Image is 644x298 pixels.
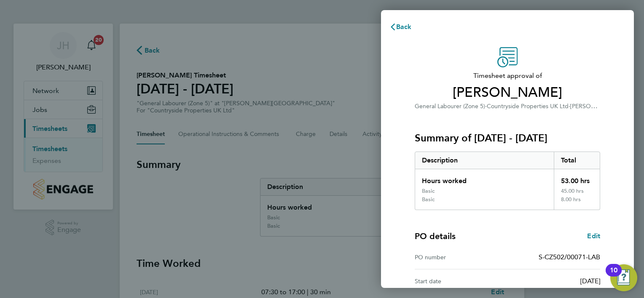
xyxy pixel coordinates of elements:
div: Hours worked [415,169,554,188]
span: Edit [587,232,600,240]
span: Back [396,23,412,31]
div: Start date [415,276,507,286]
div: Description [415,152,554,169]
div: [DATE] [507,276,600,286]
div: Basic [422,196,435,203]
div: PO number [415,252,507,262]
span: Countryside Properties UK Ltd [487,103,569,110]
div: 8.00 hrs [554,196,600,210]
div: 45.00 hrs [554,188,600,196]
a: Edit [587,231,600,241]
div: 10 [610,270,617,281]
button: Open Resource Center, 10 new notifications [610,264,637,291]
span: Timesheet approval of [415,71,600,81]
span: [PERSON_NAME] [415,84,600,101]
div: Summary of 18 - 24 Aug 2025 [415,152,600,210]
button: Back [381,19,420,35]
span: General Labourer (Zone 5) [415,103,485,110]
div: Total [554,152,600,169]
div: 53.00 hrs [554,169,600,188]
span: · [485,103,487,110]
span: · [569,103,570,110]
h4: PO details [415,230,456,242]
span: S-CZ502/00071-LAB [539,253,600,261]
div: Basic [422,188,435,194]
h3: Summary of [DATE] - [DATE] [415,131,600,145]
